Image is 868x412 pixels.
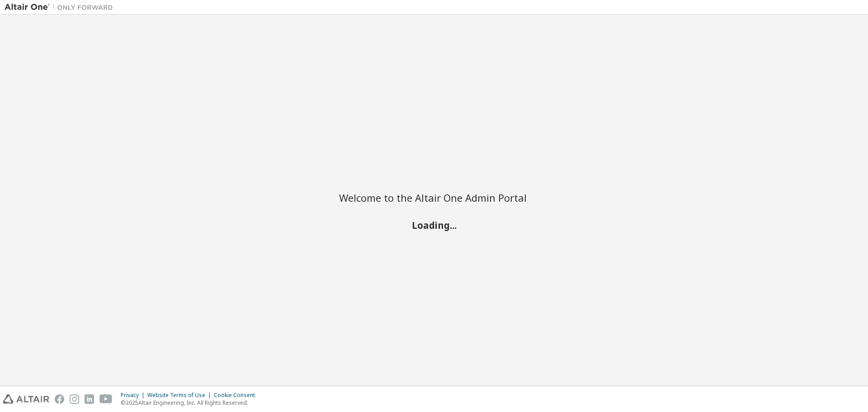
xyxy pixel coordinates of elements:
[3,394,49,404] img: altair_logo.svg
[85,394,94,404] img: linkedin.svg
[70,394,79,404] img: instagram.svg
[55,394,64,404] img: facebook.svg
[339,219,529,231] h2: Loading...
[214,392,260,399] div: Cookie Consent
[339,191,529,204] h2: Welcome to the Altair One Admin Portal
[147,392,214,399] div: Website Terms of Use
[121,399,260,407] p: © 2025 Altair Engineering, Inc. All Rights Reserved.
[99,394,113,404] img: youtube.svg
[5,3,118,12] img: Altair One
[121,392,147,399] div: Privacy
